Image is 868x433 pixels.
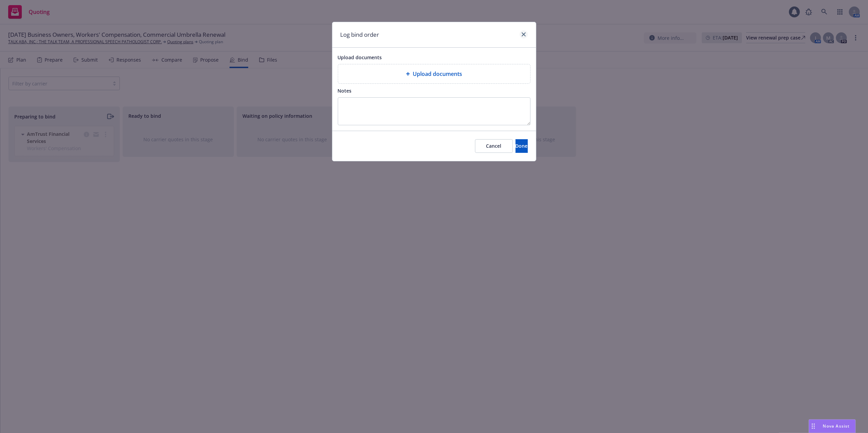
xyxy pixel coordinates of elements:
div: Upload documents [338,64,531,84]
div: Drag to move [809,420,818,433]
span: Done [516,143,528,149]
span: Cancel [486,143,502,149]
h1: Log bind order [341,30,379,39]
span: Nova Assist [823,423,850,429]
button: Nova Assist [809,419,856,433]
span: Notes [338,87,352,94]
span: Upload documents [413,70,462,78]
button: Done [516,139,528,153]
a: close [520,30,528,38]
span: Upload documents [338,54,382,61]
button: Cancel [475,139,513,153]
